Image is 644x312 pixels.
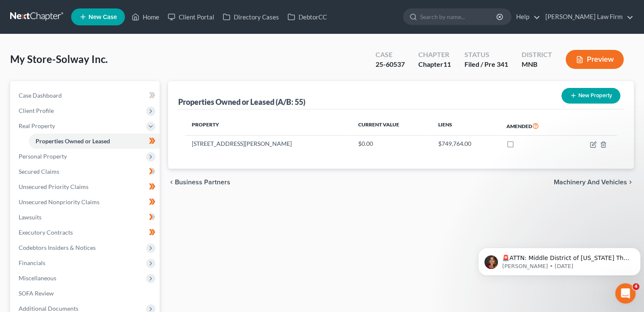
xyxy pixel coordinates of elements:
span: Personal Property [19,153,67,160]
a: Client Portal [163,9,218,25]
span: New Case [88,14,117,20]
th: Amended [500,116,567,136]
a: Secured Claims [12,164,160,179]
div: Chapter [418,60,451,69]
span: Codebtors Insiders & Notices [19,244,96,251]
a: DebtorCC [283,9,331,25]
td: $749,764.00 [431,136,500,152]
span: 11 [443,60,451,68]
iframe: Intercom live chat [615,283,636,304]
span: 4 [633,283,639,290]
span: Unsecured Nonpriority Claims [19,198,100,205]
a: Help [512,9,540,25]
div: Chapter [418,50,451,60]
div: Properties Owned or Leased (A/B: 55) [178,97,305,107]
a: Home [127,9,163,25]
iframe: Intercom notifications message [475,230,644,289]
span: Client Profile [19,107,54,114]
span: Business Partners [175,179,230,186]
span: Case Dashboard [19,92,62,99]
div: Case [376,50,405,60]
span: Executory Contracts [19,229,73,236]
a: Directory Cases [218,9,283,25]
a: [PERSON_NAME] Law Firm [541,9,633,25]
th: Property [185,116,351,136]
td: [STREET_ADDRESS][PERSON_NAME] [185,136,351,152]
div: Status [464,50,508,60]
button: Preview [566,50,624,69]
a: SOFA Review [12,286,160,301]
a: Unsecured Nonpriority Claims [12,194,160,210]
i: chevron_left [168,179,175,186]
a: Case Dashboard [12,88,160,103]
a: Properties Owned or Leased [29,134,160,149]
span: Lawsuits [19,213,41,221]
div: MNB [522,60,552,69]
span: Additional Documents [19,305,78,312]
div: District [522,50,552,60]
button: Machinery and Vehicles chevron_right [554,179,634,186]
i: chevron_right [627,179,634,186]
a: Lawsuits [12,210,160,225]
th: Liens [431,116,500,136]
div: 25-60537 [376,60,405,69]
button: chevron_left Business Partners [168,179,230,186]
span: Unsecured Priority Claims [19,183,88,190]
span: Miscellaneous [19,274,56,282]
a: Unsecured Priority Claims [12,179,160,194]
td: $0.00 [351,136,431,152]
span: Financials [19,259,45,266]
span: Machinery and Vehicles [554,179,627,186]
th: Current Value [351,116,431,136]
span: My Store-Solway Inc. [10,53,108,65]
button: New Property [561,88,620,104]
div: Filed / Pre 341 [464,60,508,69]
input: Search by name... [420,9,498,25]
span: Real Property [19,122,55,129]
span: Secured Claims [19,168,59,175]
span: SOFA Review [19,290,54,297]
span: Properties Owned or Leased [36,137,110,145]
a: Executory Contracts [12,225,160,240]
